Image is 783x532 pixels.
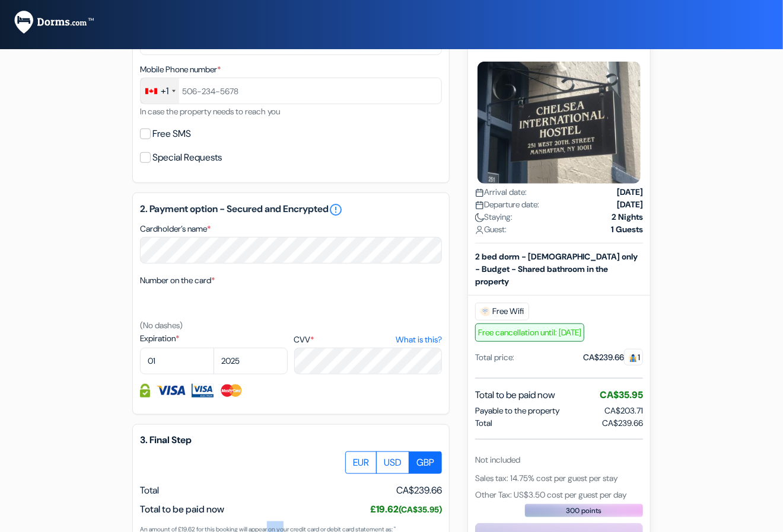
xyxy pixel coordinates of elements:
small: In case the property needs to reach you [140,106,280,117]
label: Cardholder’s name [140,223,211,235]
div: Canada: +1 [141,78,179,104]
div: Basic radio toggle button group [346,451,442,474]
img: calendar.svg [475,200,484,209]
img: guest.svg [629,353,638,362]
span: £19.62 [370,503,442,515]
div: Total price: [475,351,514,363]
label: Number on the card [140,274,215,287]
img: Visa [156,384,186,398]
a: error_outline [329,203,343,217]
span: Guest: [475,223,507,235]
span: Total [475,416,492,429]
span: Departure date: [475,198,539,210]
h5: 3. Final Step [140,434,442,446]
span: 300 points [566,505,602,515]
div: CA$239.66 [583,351,643,363]
span: CA$35.95 [600,388,643,400]
span: CA$239.66 [396,483,442,498]
img: Master Card [219,384,244,398]
span: Total to be paid now [475,387,555,402]
b: 2 bed dorm - [DEMOGRAPHIC_DATA] only - Budget - Shared bathroom in the property [475,251,638,286]
img: free_wifi.svg [480,306,490,316]
span: Total to be paid now [140,503,224,515]
img: Visa Electron [192,384,213,398]
span: Other Tax: US$3.50 cost per guest per day [475,489,626,499]
label: CVV [294,334,442,346]
label: Free SMS [152,126,191,142]
img: Dorms.com [14,11,94,34]
span: Sales tax: 14.75% cost per guest per stay [475,472,618,483]
span: Arrival date: [475,185,527,198]
strong: [DATE] [617,185,643,198]
img: user_icon.svg [475,225,484,234]
h5: 2. Payment option - Secured and Encrypted [140,203,442,217]
label: Mobile Phone number [140,63,221,76]
label: Special Requests [152,149,222,166]
span: Staying: [475,210,513,223]
small: (No dashes) [140,320,183,331]
label: USD [376,451,409,474]
strong: 1 Guests [611,223,643,235]
span: CA$239.66 [602,416,643,429]
img: Credit card information fully secured and encrypted [140,384,150,398]
img: calendar.svg [475,188,484,197]
label: GBP [409,451,442,474]
strong: [DATE] [617,198,643,210]
span: Payable to the property [475,404,559,416]
a: What is this? [396,334,442,346]
span: 1 [624,348,643,365]
span: Free cancellation until: [DATE] [475,323,584,341]
div: +1 [161,84,168,98]
div: Not included [475,453,643,466]
span: Total [140,484,159,496]
label: Expiration [140,332,288,345]
strong: 2 Nights [612,210,643,223]
img: moon.svg [475,213,484,222]
span: Free Wifi [475,302,529,320]
span: CA$203.71 [604,405,643,415]
small: (CA$35.95) [399,504,442,515]
input: 506-234-5678 [140,78,442,104]
label: EUR [345,451,377,474]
